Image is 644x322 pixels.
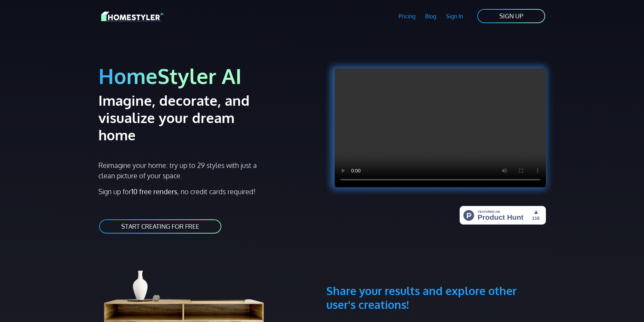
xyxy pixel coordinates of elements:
a: Blog [420,8,441,24]
a: Sign In [441,8,468,24]
h3: Share your results and explore other user's creations! [326,251,546,312]
a: Pricing [393,8,420,24]
p: Reimagine your home: try up to 29 styles with just a clean picture of your space. [98,160,263,181]
p: Sign up for , no credit cards required! [98,186,318,197]
img: HomeStyler AI logo [101,10,163,22]
a: START CREATING FOR FREE [98,219,222,234]
a: SIGN UP [477,8,546,24]
img: HomeStyler AI - Interior Design Made Easy: One Click to Your Dream Home | Product Hunt [460,206,546,225]
strong: 10 free renders [131,187,177,196]
h2: Imagine, decorate, and visualize your dream home [98,92,274,143]
h1: HomeStyler AI [98,63,318,89]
